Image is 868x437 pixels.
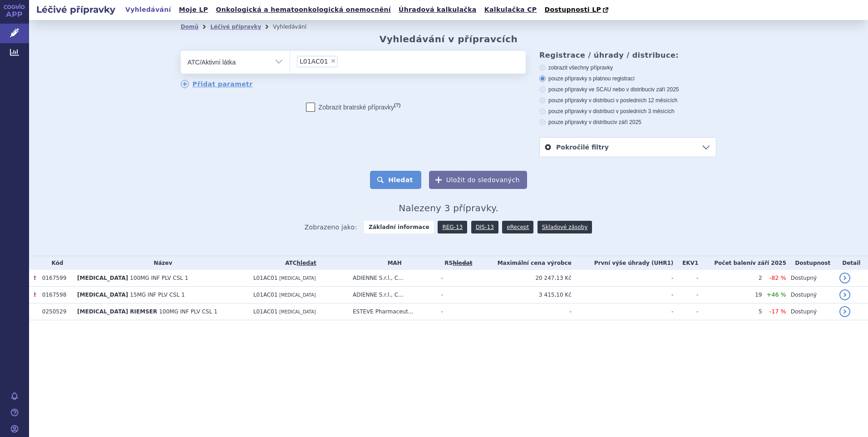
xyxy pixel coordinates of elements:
span: L01AC01 [300,58,328,65]
th: EKV1 [673,256,698,270]
label: zobrazit všechny přípravky [539,64,716,71]
th: ATC [249,256,348,270]
a: DIS-13 [471,221,498,233]
li: Vyhledávání [273,20,318,34]
td: 3 415,10 Kč [476,287,572,303]
td: - [437,270,476,287]
td: 2 [698,270,762,287]
th: Kód [38,256,73,270]
td: Dostupný [786,287,835,303]
span: U tohoto přípravku vypisujeme SCUP. [34,275,36,281]
span: L01AC01 [253,275,278,281]
th: Dostupnost [786,256,835,270]
span: [MEDICAL_DATA] [77,275,128,281]
label: pouze přípravky v distribuci v posledních 12 měsících [539,97,716,104]
a: detail [839,306,850,317]
a: Pokročilé filtry [540,138,716,157]
span: [MEDICAL_DATA] [77,292,128,298]
span: L01AC01 [253,292,278,298]
td: Dostupný [786,303,835,320]
td: - [572,303,674,320]
label: Zobrazit bratrské přípravky [306,103,401,112]
td: 19 [698,287,762,303]
strong: Základní informace [364,221,434,233]
td: 0167599 [38,270,73,287]
a: detail [839,273,850,283]
a: eRecept [502,221,533,233]
th: Počet balení [698,256,786,270]
label: pouze přípravky v distribuci [539,119,716,126]
h2: Vyhledávání v přípravcích [380,34,518,45]
span: v září 2025 [614,119,641,125]
a: Onkologická a hematoonkologická onemocnění [213,4,394,16]
th: Maximální cena výrobce [476,256,572,270]
span: Dostupnosti LP [544,6,601,13]
th: Název [73,256,249,270]
button: Hledat [370,171,421,189]
span: 15MG INF PLV CSL 1 [130,292,185,298]
a: Léčivé přípravky [210,24,261,30]
td: - [673,287,698,303]
th: Detail [835,256,868,270]
input: L01AC01 [340,55,345,67]
td: 0250529 [38,303,73,320]
label: pouze přípravky ve SCAU nebo v distribuci [539,86,716,93]
a: Moje LP [176,4,211,16]
td: Dostupný [786,270,835,287]
span: [MEDICAL_DATA] [279,293,316,298]
td: - [437,287,476,303]
td: ADIENNE S.r.l., C... [348,287,437,303]
td: 0167598 [38,287,73,303]
a: Dostupnosti LP [542,4,613,16]
td: 5 [698,303,762,320]
span: [MEDICAL_DATA] [279,309,316,314]
abbr: (?) [394,102,400,108]
span: × [330,58,336,64]
th: První výše úhrady (UHR1) [572,256,674,270]
a: vyhledávání neobsahuje žádnou platnou referenční skupinu [453,260,472,266]
span: [MEDICAL_DATA] RIEMSER [77,308,157,315]
span: 100MG INF PLV CSL 1 [159,308,217,315]
td: ADIENNE S.r.l., C... [348,270,437,287]
span: v září 2025 [752,260,786,266]
span: -17 % [769,308,786,315]
a: Domů [181,24,198,30]
td: ESTEVE Pharmaceut... [348,303,437,320]
span: -82 % [769,274,786,281]
label: pouze přípravky v distribuci v posledních 3 měsících [539,108,716,115]
a: Přidat parametr [181,80,253,88]
span: v září 2025 [652,86,679,93]
span: L01AC01 [253,308,278,315]
td: - [673,303,698,320]
span: [MEDICAL_DATA] [279,276,316,281]
a: Vyhledávání [123,4,174,16]
a: Úhradová kalkulačka [396,4,479,16]
a: detail [839,289,850,300]
td: - [572,270,674,287]
th: RS [437,256,476,270]
td: - [673,270,698,287]
h2: Léčivé přípravky [29,3,123,16]
h3: Registrace / úhrady / distribuce: [539,51,716,60]
a: hledat [297,260,316,266]
button: Uložit do sledovaných [429,171,527,189]
td: - [437,303,476,320]
label: pouze přípravky s platnou registrací [539,75,716,82]
td: - [572,287,674,303]
span: U tohoto přípravku vypisujeme SCUP. [34,292,36,298]
a: Skladové zásoby [538,221,592,233]
a: Kalkulačka CP [482,4,540,16]
th: MAH [348,256,437,270]
span: +46 % [767,291,786,298]
span: Nalezeny 3 přípravky. [399,203,498,214]
span: Zobrazeno jako: [305,221,357,233]
span: 100MG INF PLV CSL 1 [130,275,188,281]
a: REG-13 [438,221,467,233]
del: hledat [453,260,472,266]
td: - [476,303,572,320]
td: 20 247,13 Kč [476,270,572,287]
